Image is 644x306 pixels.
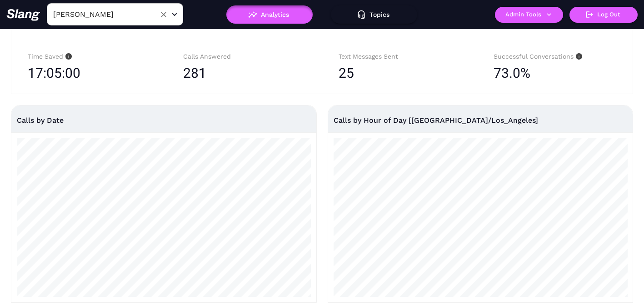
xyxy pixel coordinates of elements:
div: Calls by Date [17,105,311,135]
span: 73.0% [494,62,530,85]
div: Calls Answered [183,51,306,62]
a: Analytics [226,11,313,17]
button: Clear [157,8,170,21]
span: Time Saved [28,53,72,60]
span: Successful Conversations [494,53,582,60]
span: info-circle [574,53,582,60]
span: 17:05:00 [28,62,80,85]
span: info-circle [63,53,72,60]
button: Analytics [226,5,313,24]
span: 25 [339,65,354,81]
div: Text Messages Sent [339,51,461,62]
span: 281 [183,65,206,81]
button: Open [169,9,180,20]
img: 623511267c55cb56e2f2a487_logo2.png [6,9,40,21]
button: Admin Tools [495,7,563,23]
button: Log Out [569,7,638,23]
div: Calls by Hour of Day [[GEOGRAPHIC_DATA]/Los_Angeles] [334,105,628,135]
button: Topics [331,5,417,24]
